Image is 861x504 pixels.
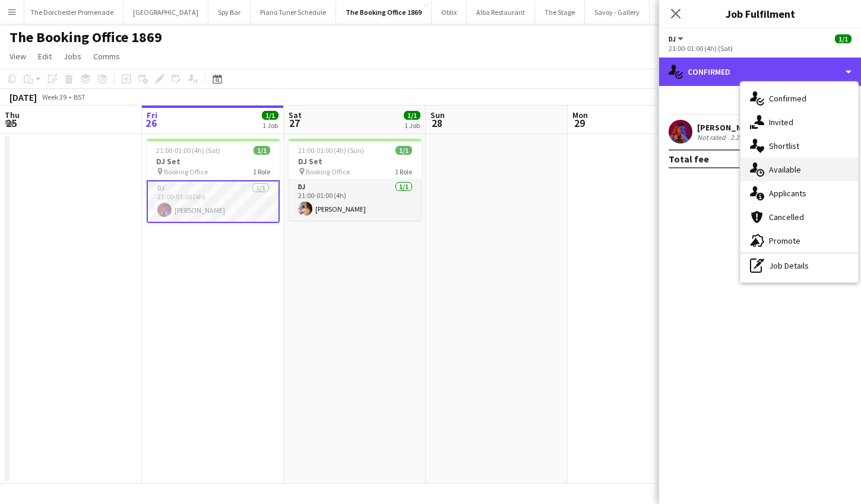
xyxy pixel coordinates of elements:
span: 1 Role [395,167,412,176]
span: 21:00-01:00 (4h) (Sun) [298,146,364,155]
span: Fri [147,110,157,120]
a: Edit [33,49,56,64]
button: Spy Bar [208,1,251,24]
span: Edit [38,51,52,62]
button: The Dorchester Promenade [21,1,124,24]
span: Invited [769,117,793,127]
span: Applicants [769,188,806,199]
a: View [5,49,31,64]
div: Job Details [740,254,858,277]
span: Shortlist [769,141,799,151]
span: 28 [429,116,445,130]
span: 27 [287,116,302,130]
div: 1 Job [262,121,278,130]
h3: DJ Set [147,156,280,167]
app-job-card: 21:00-01:00 (4h) (Sat)1/1DJ Set Booking Office1 RoleDJ1/121:00-01:00 (4h)[PERSON_NAME] [147,139,280,223]
span: 1/1 [254,146,270,155]
div: BST [74,92,86,101]
button: [GEOGRAPHIC_DATA] [124,1,208,24]
span: 29 [571,116,588,130]
h1: The Booking Office 1869 [10,28,162,46]
button: Piano Tuner Schedule [251,1,336,24]
div: Total fee [669,153,709,165]
span: Comms [93,51,120,62]
span: View [10,51,26,62]
span: Week 39 [39,92,69,101]
span: Booking Office [306,167,350,176]
span: Sun [430,110,445,120]
div: 2.28mi [728,133,753,142]
app-card-role: DJ1/121:00-01:00 (4h)[PERSON_NAME] [289,180,422,221]
span: 1/1 [395,146,412,155]
button: DJ [669,34,685,43]
div: 21:00-01:00 (4h) (Sat) [669,44,851,53]
app-card-role: DJ1/121:00-01:00 (4h)[PERSON_NAME] [147,180,280,223]
span: Sat [289,110,302,120]
span: Mon [572,110,588,120]
span: Thu [5,110,20,120]
h3: Job Fulfilment [659,6,861,21]
a: Comms [88,49,125,64]
span: 1/1 [404,111,420,120]
span: 1/1 [835,34,851,43]
div: 1 Job [404,121,420,130]
span: 25 [3,116,20,130]
div: Not rated [697,133,728,142]
div: [PERSON_NAME] [697,122,760,133]
div: [DATE] [10,91,37,103]
span: 1/1 [262,111,278,120]
span: 26 [145,116,157,130]
div: Confirmed [659,58,861,86]
button: The Stage [535,1,585,24]
button: Alba Restaurant [467,1,535,24]
button: Savoy Beaufort Bar [650,1,727,24]
span: 1 Role [253,167,270,176]
span: Cancelled [769,212,804,222]
span: Booking Office [164,167,208,176]
span: Confirmed [769,93,806,104]
span: Available [769,164,801,175]
h3: DJ Set [289,156,422,167]
button: The Booking Office 1869 [336,1,432,24]
span: Promote [769,235,800,246]
a: Jobs [59,49,86,64]
button: Savoy - Gallery [585,1,650,24]
span: DJ [669,34,676,43]
span: Jobs [64,51,81,62]
app-job-card: 21:00-01:00 (4h) (Sun)1/1DJ Set Booking Office1 RoleDJ1/121:00-01:00 (4h)[PERSON_NAME] [289,139,422,221]
button: Oblix [432,1,467,24]
span: 21:00-01:00 (4h) (Sat) [156,146,220,155]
